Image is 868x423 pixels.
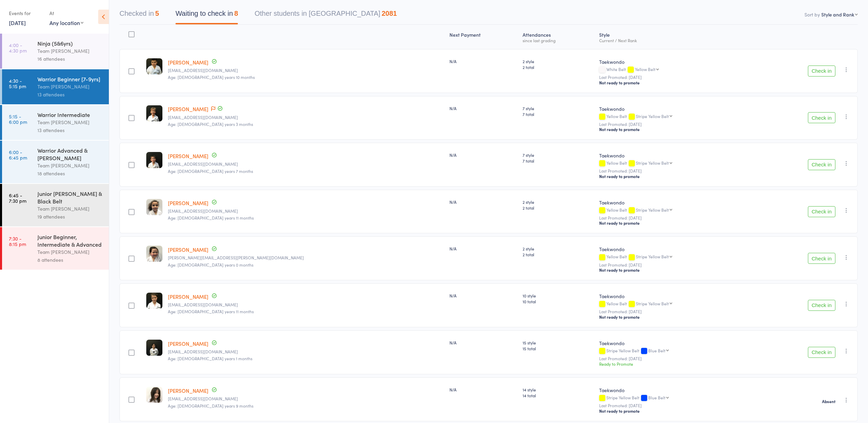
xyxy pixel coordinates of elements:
[599,58,750,65] div: Taekwondo
[37,162,103,169] div: Team [PERSON_NAME]
[168,308,254,314] span: Age: [DEMOGRAPHIC_DATA] years 11 months
[599,408,750,414] div: Not ready to promote
[146,293,162,309] img: image1725433873.png
[2,184,109,226] a: 6:45 -7:30 pmJunior [PERSON_NAME] & Black BeltTeam [PERSON_NAME]19 attendees
[523,38,594,43] div: since last grading
[648,395,665,400] div: Blue Belt
[37,39,103,47] div: Ninja (5&6yrs)
[599,314,750,320] div: Not ready to promote
[449,199,517,205] div: N/A
[168,293,208,300] a: [PERSON_NAME]
[37,248,103,256] div: Team [PERSON_NAME]
[599,161,750,166] div: Yellow Belt
[523,205,594,211] span: 2 total
[599,309,750,314] small: Last Promoted: [DATE]
[523,293,594,298] span: 10 style
[168,255,444,260] small: Tim.bensley@hotmail.com
[381,10,397,17] div: 2081
[9,149,27,160] time: 6:00 - 6:45 pm
[636,161,669,165] div: Stripe Yellow Belt
[49,8,83,19] div: At
[599,267,750,273] div: Not ready to promote
[37,91,103,98] div: 13 attendees
[37,190,103,205] div: Junior [PERSON_NAME] & Black Belt
[599,114,750,120] div: Yellow Belt
[447,28,520,46] div: Next Payment
[821,11,854,18] div: Style and Rank
[523,246,594,251] span: 2 style
[449,58,517,64] div: N/A
[449,387,517,392] div: N/A
[804,11,820,18] label: Sort by
[449,152,517,158] div: N/A
[146,340,162,356] img: image1721370963.png
[168,396,444,401] small: m.chalk@outlook.com
[523,105,594,111] span: 7 style
[599,168,750,173] small: Last Promoted: [DATE]
[808,347,835,358] button: Check in
[523,387,594,392] span: 14 style
[9,114,27,125] time: 5:15 - 6:00 pm
[599,387,750,393] div: Taekwondo
[37,169,103,177] div: 18 attendees
[37,47,103,55] div: Team [PERSON_NAME]
[168,387,208,394] a: [PERSON_NAME]
[146,199,162,215] img: image1668808348.png
[37,111,103,118] div: Warrior Intermediate
[168,246,208,253] a: [PERSON_NAME]
[599,220,750,226] div: Not ready to promote
[523,111,594,117] span: 7 total
[449,105,517,111] div: N/A
[599,340,750,346] div: Taekwondo
[599,215,750,220] small: Last Promoted: [DATE]
[2,34,109,69] a: 4:00 -4:30 pmNinja (5&6yrs)Team [PERSON_NAME]16 attendees
[168,403,253,409] span: Age: [DEMOGRAPHIC_DATA] years 9 months
[636,208,669,212] div: Stripe Yellow Belt
[2,141,109,183] a: 6:00 -6:45 pmWarrior Advanced & [PERSON_NAME]Team [PERSON_NAME]18 attendees
[808,206,835,217] button: Check in
[599,38,750,43] div: Current / Next Rank
[37,233,103,248] div: Junior Beginner, Intermediate & Advanced
[599,67,750,73] div: White Belt
[37,205,103,213] div: Team [PERSON_NAME]
[37,55,103,63] div: 16 attendees
[168,209,444,213] small: mustangsally81@hotmail.com
[808,253,835,264] button: Check in
[254,6,397,24] button: Other students in [GEOGRAPHIC_DATA]2081
[596,28,753,46] div: Style
[599,122,750,127] small: Last Promoted: [DATE]
[599,105,750,112] div: Taekwondo
[599,75,750,80] small: Last Promoted: [DATE]
[648,348,665,353] div: Blue Belt
[523,152,594,158] span: 7 style
[2,227,109,270] a: 7:30 -8:15 pmJunior Beginner, Intermediate & AdvancedTeam [PERSON_NAME]8 attendees
[9,8,43,19] div: Events for
[636,114,669,118] div: Stripe Yellow Belt
[523,58,594,64] span: 2 style
[9,19,26,26] a: [DATE]
[9,236,26,247] time: 7:30 - 8:15 pm
[168,355,252,361] span: Age: [DEMOGRAPHIC_DATA] years 1 months
[168,121,253,127] span: Age: [DEMOGRAPHIC_DATA] years 3 months
[599,301,750,307] div: Yellow Belt
[599,152,750,159] div: Taekwondo
[599,127,750,132] div: Not ready to promote
[599,293,750,299] div: Taekwondo
[523,251,594,257] span: 2 total
[146,105,162,121] img: image1740723367.png
[37,83,103,91] div: Team [PERSON_NAME]
[2,105,109,140] a: 5:15 -6:00 pmWarrior IntermediateTeam [PERSON_NAME]13 attendees
[168,302,444,307] small: amethystj@gmail.com
[523,392,594,398] span: 14 total
[599,199,750,206] div: Taekwondo
[449,340,517,345] div: N/A
[146,58,162,74] img: image1750402037.png
[9,192,26,203] time: 6:45 - 7:30 pm
[636,301,669,306] div: Stripe Yellow Belt
[523,158,594,164] span: 7 total
[155,10,159,17] div: 5
[599,356,750,361] small: Last Promoted: [DATE]
[449,246,517,251] div: N/A
[146,152,162,168] img: image1740723375.png
[37,146,103,162] div: Warrior Advanced & [PERSON_NAME]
